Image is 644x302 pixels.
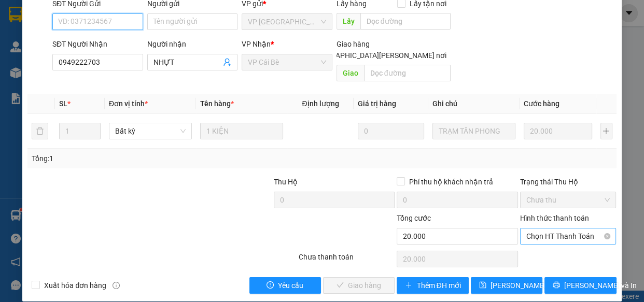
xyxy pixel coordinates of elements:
[305,50,451,61] span: [GEOGRAPHIC_DATA][PERSON_NAME] nơi
[267,281,274,290] span: exclamation-circle
[358,99,396,108] span: Giá trị hàng
[248,54,326,70] span: VP Cái Bè
[520,214,589,222] label: Hình thức thanh toán
[200,123,283,139] input: VD: Bàn, Ghế
[600,123,612,139] button: plus
[59,99,67,108] span: SL
[248,14,326,30] span: VP Sài Gòn
[358,123,424,139] input: 0
[52,38,143,50] div: SĐT Người Nhận
[40,280,110,291] span: Xuất hóa đơn hàng
[553,281,560,290] span: printer
[147,38,238,50] div: Người nhận
[89,10,114,21] span: Nhận:
[544,277,616,294] button: printer[PERSON_NAME] và In
[520,176,617,188] div: Trạng thái Thu Hộ
[405,281,412,290] span: plus
[524,123,592,139] input: 0
[337,40,370,48] span: Giao hàng
[9,10,25,21] span: Gửi:
[9,9,81,21] div: VP Cái Bè
[115,123,186,139] span: Bất kỳ
[397,214,431,222] span: Tổng cước
[8,68,25,79] span: Rồi :
[405,176,497,188] span: Phí thu hộ khách nhận trả
[564,280,637,291] span: [PERSON_NAME] và In
[89,9,194,34] div: VP [GEOGRAPHIC_DATA]
[302,99,339,108] span: Định lượng
[249,277,321,294] button: exclamation-circleYêu cầu
[9,21,81,34] div: CÔ HỒNG
[604,233,610,239] span: close-circle
[337,13,360,30] span: Lấy
[360,13,451,30] input: Dọc đường
[223,58,231,66] span: user-add
[278,280,303,291] span: Yêu cầu
[416,280,460,291] span: Thêm ĐH mới
[428,94,520,114] th: Ghi chú
[364,65,451,81] input: Dọc đường
[32,123,48,139] button: delete
[200,99,234,108] span: Tên hàng
[298,251,396,269] div: Chưa thanh toán
[524,99,559,108] span: Cước hàng
[397,277,468,294] button: plusThêm ĐH mới
[479,281,486,290] span: save
[9,34,81,48] div: 0787874740
[526,192,610,208] span: Chưa thu
[526,228,610,244] span: Chọn HT Thanh Toán
[32,153,249,164] div: Tổng: 1
[89,34,194,46] div: NHI
[337,65,364,81] span: Giao
[8,67,83,79] div: 40.000
[274,178,298,186] span: Thu Hộ
[113,282,120,289] span: info-circle
[242,40,271,48] span: VP Nhận
[471,277,542,294] button: save[PERSON_NAME] đổi
[89,46,194,61] div: 0937585811
[491,280,557,291] span: [PERSON_NAME] đổi
[432,123,515,139] input: Ghi Chú
[109,99,148,108] span: Đơn vị tính
[323,277,395,294] button: checkGiao hàng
